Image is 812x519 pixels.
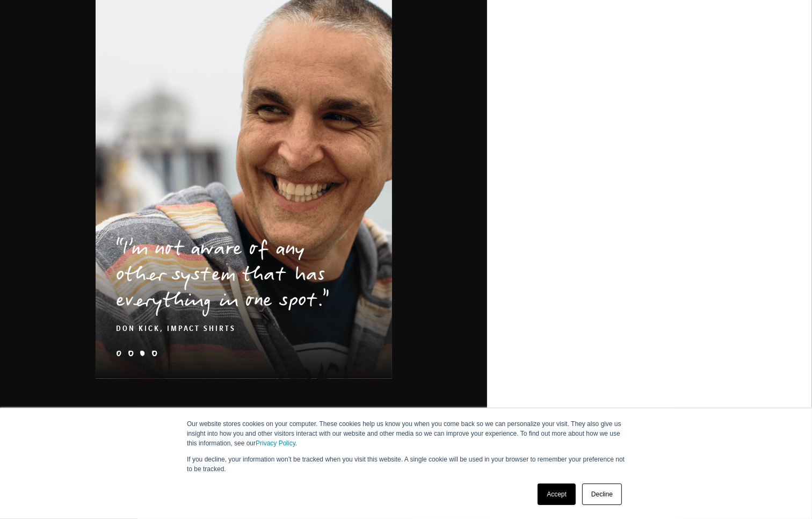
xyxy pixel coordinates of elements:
p: Our website stores cookies on your computer. These cookies help us know you when you come back so... [187,419,625,448]
a: Decline [582,484,622,505]
cite: DON KICK, IMPACT SHIRTS [116,326,236,335]
a: Accept [538,484,576,505]
a: Privacy Policy [256,439,295,447]
p: I’m not aware of any other system that has everything in one spot. [116,239,339,316]
p: If you decline, your information won’t be tracked when you visit this website. A single cookie wi... [187,455,625,474]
